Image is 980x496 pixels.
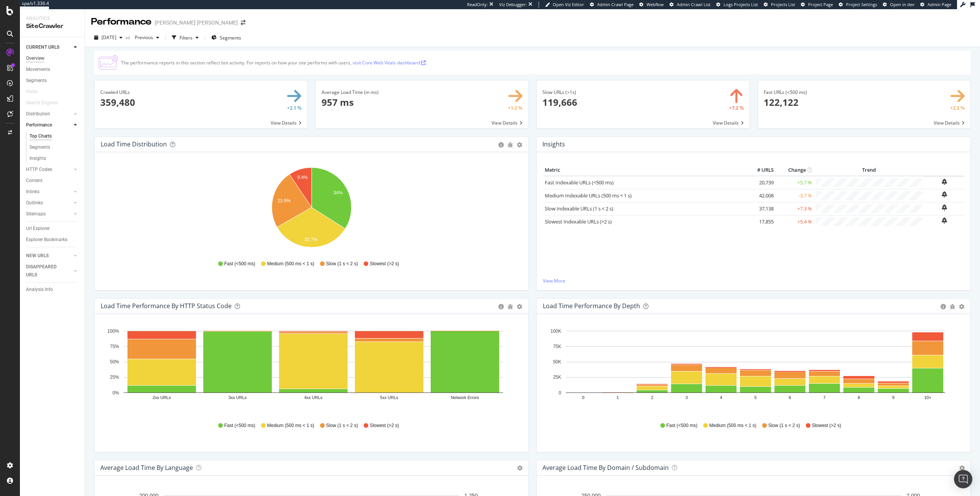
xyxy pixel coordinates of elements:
[942,217,947,223] div: bell-plus
[101,34,116,41] span: 2025 Jul. 21st
[29,154,46,163] div: Insights
[26,210,72,218] a: Sitemaps
[353,59,427,66] a: visit Core Web Vitals dashboard .
[26,263,65,279] div: DISAPPEARED URLS
[542,139,565,149] h4: Insights
[954,470,972,488] div: Open Intercom Messenger
[326,422,358,429] span: Slow (1 s < 2 s)
[498,304,504,309] div: circle-info
[26,188,39,196] div: Inlinks
[326,261,358,267] span: Slow (1 s < 2 s)
[26,22,78,31] div: SiteCrawler
[26,225,50,233] div: Url Explorer
[883,2,915,8] a: Open in dev
[517,465,523,471] i: Options
[26,121,72,129] a: Performance
[29,143,79,151] a: Segments
[776,176,814,189] td: +5.7 %
[29,132,79,140] a: Top Charts
[812,422,841,429] span: Slowest (>2 s)
[543,278,964,284] a: View More
[499,2,527,8] div: Viz Debugger:
[370,422,399,429] span: Slowest (>2 s)
[224,261,255,267] span: Fast (<500 ms)
[153,395,171,400] text: 2xx URLs
[941,304,946,309] div: circle-info
[666,422,697,429] span: Fast (<500 ms)
[498,142,504,148] div: circle-info
[26,286,53,294] div: Analysis Info
[26,88,45,96] a: Visits
[169,31,202,44] button: Filters
[651,395,653,400] text: 2
[229,395,247,400] text: 3xx URLs
[839,2,877,8] a: Project Settings
[26,236,67,244] div: Explorer Bookmarks
[517,142,522,148] div: gear
[508,142,513,148] div: bug
[808,2,833,7] span: Project Page
[685,395,688,400] text: 3
[29,154,79,163] a: Insights
[942,191,947,197] div: bell-plus
[959,465,965,471] i: Options
[639,2,664,8] a: Webflow
[745,215,776,228] td: 17,855
[545,179,614,186] a: Fast Indexable URLs (<500 ms)
[950,304,955,309] div: bug
[267,422,314,429] span: Medium (500 ms < 1 s)
[26,199,72,207] a: Outlinks
[942,179,947,185] div: bell-plus
[720,395,722,400] text: 4
[101,164,522,253] svg: A chart.
[616,395,619,400] text: 1
[550,328,561,334] text: 100K
[26,177,42,185] div: Content
[26,199,43,207] div: Outlinks
[110,344,119,349] text: 75%
[26,66,50,74] div: Movements
[771,2,795,7] span: Projects List
[553,359,561,365] text: 50K
[543,326,964,415] svg: A chart.
[26,166,52,174] div: HTTP Codes
[647,2,664,7] span: Webflow
[959,304,964,309] div: gear
[517,304,522,309] div: gear
[26,177,79,185] a: Content
[745,176,776,189] td: 20,739
[278,198,291,204] text: 23.9%
[126,34,132,41] span: vs
[553,374,561,380] text: 25K
[26,54,79,62] a: Overview
[670,2,710,8] a: Admin Crawl List
[26,252,72,260] a: NEW URLS
[776,164,814,176] th: Change
[121,59,427,66] div: The performance reports in this section reflect bot activity. For reports on how your site perfor...
[26,77,47,85] div: Segments
[590,2,634,8] a: Admin Crawl Page
[113,390,119,396] text: 0%
[26,121,52,129] div: Performance
[26,110,50,118] div: Distribution
[26,88,38,96] div: Visits
[789,395,791,400] text: 6
[26,225,79,233] a: Url Explorer
[110,374,119,380] text: 25%
[508,304,513,309] div: bug
[101,326,522,415] svg: A chart.
[776,215,814,228] td: +5.4 %
[776,202,814,215] td: +7.3 %
[745,202,776,215] td: 37,138
[677,2,710,7] span: Admin Crawl List
[716,2,758,8] a: Logs Projects List
[26,210,46,218] div: Sitemaps
[333,190,343,195] text: 34%
[754,395,756,400] text: 5
[545,205,613,212] a: Slow Indexable URLs (1 s < 2 s)
[267,261,314,267] span: Medium (500 ms < 1 s)
[29,143,50,151] div: Segments
[545,2,584,8] a: Open Viz Editor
